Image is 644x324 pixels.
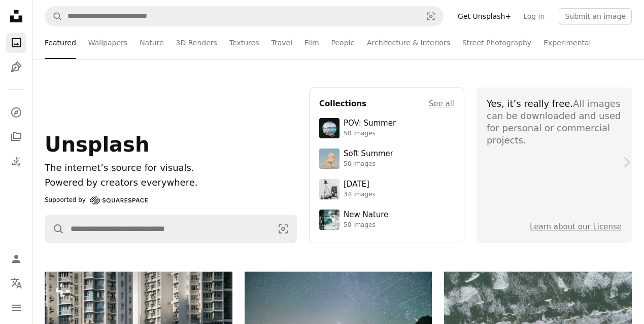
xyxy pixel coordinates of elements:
[517,8,551,24] a: Log in
[344,221,388,229] div: 50 images
[419,7,443,26] button: Visual search
[6,273,26,293] button: Language
[45,133,149,156] span: Unsplash
[45,6,444,26] form: Find visuals sitewide
[319,179,454,199] a: [DATE]34 images
[331,26,355,59] a: People
[344,149,393,159] div: Soft Summer
[88,26,127,59] a: Wallpapers
[344,130,396,138] div: 50 images
[45,194,148,207] a: Supported by
[45,7,62,26] button: Search Unsplash
[344,160,393,168] div: 50 images
[319,149,340,169] img: premium_photo-1749544311043-3a6a0c8d54af
[544,26,591,59] a: Experimental
[45,161,297,175] h1: The internet’s source for visuals.
[176,26,217,59] a: 3D Renders
[319,210,340,230] img: premium_photo-1755037089989-422ee333aef9
[487,98,573,109] span: Yes, it’s really free.
[344,119,396,129] div: POV: Summer
[45,215,64,243] button: Search Unsplash
[319,118,340,138] img: premium_photo-1753820185677-ab78a372b033
[6,249,26,269] a: Log in / Sign up
[319,98,366,110] h4: Collections
[344,191,376,199] div: 34 images
[271,26,292,59] a: Travel
[319,179,340,199] img: photo-1682590564399-95f0109652fe
[304,26,319,59] a: Film
[344,210,388,220] div: New Nature
[608,113,644,211] a: Next
[6,298,26,318] button: Menu
[462,26,531,59] a: Street Photography
[429,98,454,110] a: See all
[229,26,259,59] a: Textures
[45,215,297,243] form: Find visuals sitewide
[140,26,163,59] a: Nature
[319,210,454,230] a: New Nature50 images
[559,8,632,24] button: Submit an image
[452,8,517,24] a: Get Unsplash+
[319,118,454,138] a: POV: Summer50 images
[45,175,297,190] p: Powered by creators everywhere.
[6,57,26,77] a: Illustrations
[319,149,454,169] a: Soft Summer50 images
[487,98,622,146] div: All images can be downloaded and used for personal or commercial projects.
[367,26,450,59] a: Architecture & Interiors
[344,180,376,190] div: [DATE]
[6,33,26,53] a: Photos
[270,215,296,243] button: Visual search
[6,102,26,123] a: Explore
[530,222,622,231] a: Learn about our License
